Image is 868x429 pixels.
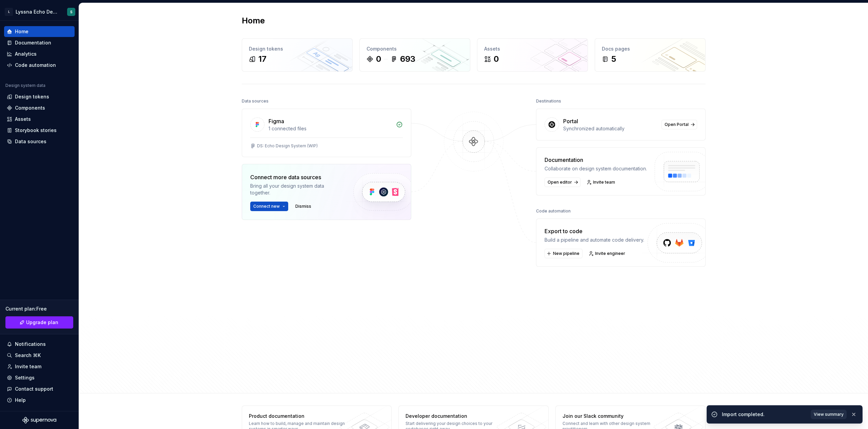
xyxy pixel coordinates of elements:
[536,96,561,106] div: Destinations
[295,204,311,209] span: Dismiss
[1,4,77,19] button: LLyssna Echo Design SystemS
[242,96,269,106] div: Data sources
[477,38,588,72] a: Assets0
[4,395,75,406] button: Help
[258,54,267,64] div: 17
[5,8,13,16] div: L
[545,227,644,235] div: Export to code
[4,136,75,147] a: Data sources
[563,125,657,132] div: Synchronized automatically
[269,117,284,125] div: Figma
[4,125,75,136] a: Storybook stories
[4,26,75,37] a: Home
[585,178,618,187] a: Invite team
[602,45,698,52] div: Docs pages
[16,8,59,15] div: Lyssna Echo Design System
[811,410,847,419] button: View summary
[494,54,499,64] div: 0
[545,237,644,243] div: Build a pipeline and automate code delivery.
[15,62,56,69] div: Code automation
[595,38,706,72] a: Docs pages5
[15,352,41,359] div: Search ⌘K
[548,180,572,185] span: Open editor
[249,413,348,419] div: Product documentation
[242,109,411,157] a: Figma1 connected filesDS: Echo Design System (WIP)
[4,350,75,361] button: Search ⌘K
[15,93,49,100] div: Design tokens
[4,384,75,394] button: Contact support
[15,397,26,404] div: Help
[553,251,579,256] span: New pipeline
[292,202,314,211] button: Dismiss
[4,372,75,383] a: Settings
[250,183,342,196] div: Bring all your design system data together.
[545,178,580,187] a: Open editor
[15,374,35,381] div: Settings
[4,339,75,350] button: Notifications
[722,411,807,418] div: Import completed.
[814,412,844,417] span: View summary
[4,361,75,372] a: Invite team
[376,54,381,64] div: 0
[15,386,53,392] div: Contact support
[269,125,392,132] div: 1 connected files
[5,305,73,312] div: Current plan : Free
[406,413,504,419] div: Developer documentation
[242,15,265,26] h2: Home
[4,37,75,48] a: Documentation
[22,417,56,424] svg: Supernova Logo
[4,60,75,71] a: Code automation
[26,319,58,326] span: Upgrade plan
[15,127,57,134] div: Storybook stories
[611,54,616,64] div: 5
[593,180,615,185] span: Invite team
[587,249,628,258] a: Invite engineer
[563,413,661,419] div: Join our Slack community
[242,38,353,72] a: Design tokens17
[15,363,41,370] div: Invite team
[253,204,280,209] span: Connect new
[4,49,75,59] a: Analytics
[595,251,625,256] span: Invite engineer
[250,173,342,181] div: Connect more data sources
[15,28,28,35] div: Home
[15,341,46,348] div: Notifications
[4,102,75,113] a: Components
[250,202,288,211] button: Connect new
[15,138,46,145] div: Data sources
[70,9,73,15] div: S
[400,54,415,64] div: 693
[4,91,75,102] a: Design tokens
[367,45,463,52] div: Components
[15,116,31,123] div: Assets
[15,39,51,46] div: Documentation
[545,165,647,172] div: Collaborate on design system documentation.
[563,117,578,125] div: Portal
[15,51,37,57] div: Analytics
[5,316,73,329] a: Upgrade plan
[4,114,75,125] a: Assets
[257,143,318,149] div: DS: Echo Design System (WIP)
[484,45,581,52] div: Assets
[15,105,45,111] div: Components
[249,45,346,52] div: Design tokens
[662,120,697,129] a: Open Portal
[545,156,647,164] div: Documentation
[545,249,583,258] button: New pipeline
[536,206,571,216] div: Code automation
[665,122,689,127] span: Open Portal
[359,38,470,72] a: Components0693
[5,83,45,88] div: Design system data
